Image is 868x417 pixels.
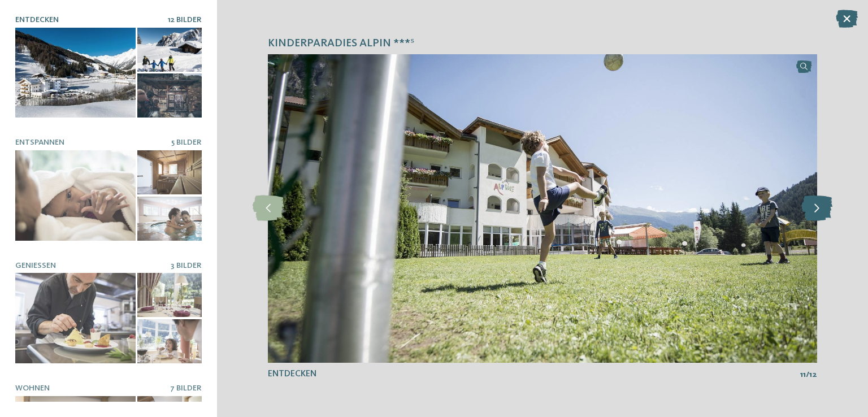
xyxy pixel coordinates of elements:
[171,138,202,146] span: 5 Bilder
[168,16,202,24] span: 12 Bilder
[15,138,64,146] span: Entspannen
[268,36,414,52] span: Kinderparadies Alpin ***ˢ
[171,262,202,270] span: 3 Bilder
[268,370,316,379] span: Entdecken
[806,369,809,380] span: /
[800,369,806,380] span: 11
[170,384,202,392] span: 7 Bilder
[15,262,56,270] span: Genießen
[809,369,817,380] span: 12
[15,384,50,392] span: Wohnen
[15,16,59,24] span: Entdecken
[268,54,817,363] img: Kinderparadies Alpin ***ˢ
